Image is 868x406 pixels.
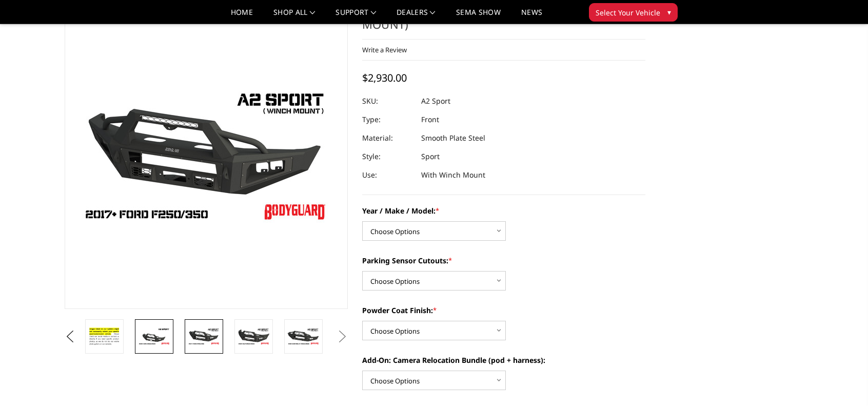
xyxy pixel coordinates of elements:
dd: Sport [421,147,440,166]
iframe: Chat Widget [817,357,868,406]
a: Home [231,9,253,24]
a: Write a Review [362,45,407,54]
img: A2 Series - Sport Front Bumper (winch mount) [138,327,170,345]
a: Dealers [397,9,436,24]
a: Support [336,9,376,24]
img: A2 Series - Sport Front Bumper (winch mount) [188,327,220,345]
a: shop all [273,9,315,24]
span: ▾ [667,7,671,17]
a: News [521,9,542,24]
label: Parking Sensor Cutouts: [362,255,645,266]
img: A2 Series - Sport Front Bumper (winch mount) [287,327,320,345]
dt: Type: [362,110,413,129]
button: Previous [62,329,77,344]
dd: A2 Sport [421,92,450,110]
span: $2,930.00 [362,71,407,85]
button: Next [335,329,350,344]
label: Add-On: Camera Relocation Bundle (pod + harness): [362,355,645,365]
label: Year / Make / Model: [362,205,645,216]
dt: Style: [362,147,413,166]
dd: Front [421,110,439,129]
span: Select Your Vehicle [596,7,660,18]
dt: Use: [362,166,413,184]
a: A2 Series - Sport Front Bumper (winch mount) [65,1,348,309]
label: Powder Coat Finish: [362,305,645,316]
dt: SKU: [362,92,413,110]
img: A2 Series - Sport Front Bumper (winch mount) [238,327,270,345]
a: SEMA Show [456,9,501,24]
dd: With Winch Mount [421,166,485,184]
button: Select Your Vehicle [589,3,678,22]
img: A2 Series - Sport Front Bumper (winch mount) [88,325,121,347]
dt: Material: [362,129,413,147]
dd: Smooth Plate Steel [421,129,485,147]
